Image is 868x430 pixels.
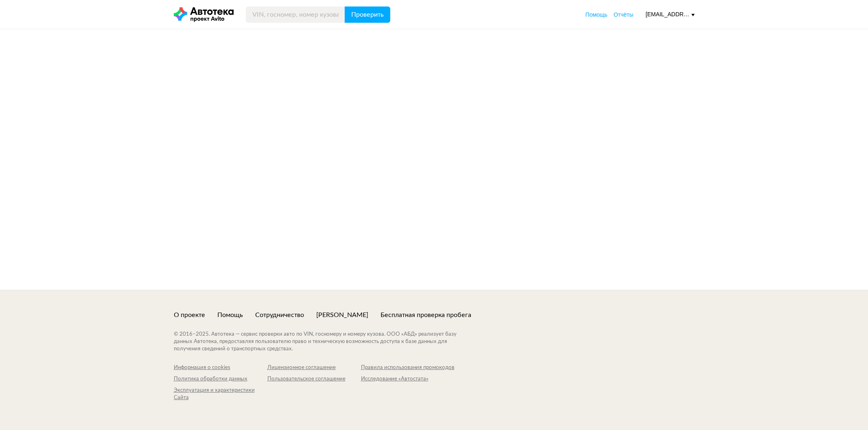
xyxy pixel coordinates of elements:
input: VIN, госномер, номер кузова [246,7,345,23]
a: Политика обработки данных [174,376,267,383]
button: Проверить [345,7,390,23]
a: Помощь [217,311,243,319]
a: Эксплуатация и характеристики Сайта [174,387,267,402]
a: Правила использования промокодов [361,364,455,371]
span: Отчёты [614,11,634,18]
a: Бесплатная проверка пробега [380,311,471,319]
a: [PERSON_NAME] [316,311,368,319]
a: Сотрудничество [255,311,304,319]
div: © 2016– 2025 . Автотека — сервис проверки авто по VIN, госномеру и номеру кузова. ООО «АБД» реали... [174,331,473,353]
a: Информация о cookies [174,364,267,371]
a: Помощь [586,11,608,19]
a: Исследование «Автостата» [361,376,455,383]
div: [EMAIL_ADDRESS][DOMAIN_NAME] [646,11,695,18]
span: Проверить [351,11,384,18]
a: О проекте [174,311,205,319]
a: Отчёты [614,11,634,19]
a: Пользовательское соглашение [267,376,361,383]
span: Помощь [586,11,608,18]
a: Лицензионное соглашение [267,364,361,371]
